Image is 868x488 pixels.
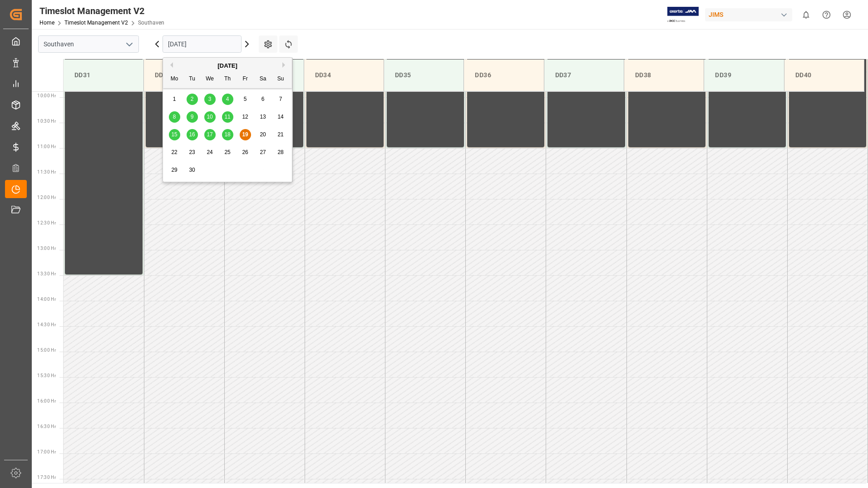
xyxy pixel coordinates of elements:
[242,149,248,155] span: 26
[191,114,194,120] span: 9
[275,147,286,158] div: Choose Sunday, September 28th, 2025
[37,297,56,302] span: 14:00 Hr
[207,114,212,120] span: 10
[187,129,198,140] div: Choose Tuesday, September 16th, 2025
[261,96,265,102] span: 6
[37,144,56,149] span: 11:00 Hr
[204,94,216,105] div: Choose Wednesday, September 3rd, 2025
[37,373,56,378] span: 15:30 Hr
[163,61,292,70] div: [DATE]
[275,111,286,123] div: Choose Sunday, September 14th, 2025
[792,67,857,84] div: DD40
[242,114,248,120] span: 12
[37,119,56,124] span: 10:30 Hr
[187,94,198,105] div: Choose Tuesday, September 2nd, 2025
[257,111,269,123] div: Choose Saturday, September 13th, 2025
[169,94,180,105] div: Choose Monday, September 1st, 2025
[204,74,216,85] div: We
[169,147,180,158] div: Choose Monday, September 22nd, 2025
[391,67,456,84] div: DD35
[257,147,269,158] div: Choose Saturday, September 27th, 2025
[275,74,286,85] div: Su
[208,96,212,102] span: 3
[260,149,266,155] span: 27
[204,111,216,123] div: Choose Wednesday, September 10th, 2025
[204,129,216,140] div: Choose Wednesday, September 17th, 2025
[277,114,283,120] span: 14
[187,111,198,123] div: Choose Tuesday, September 9th, 2025
[240,111,251,123] div: Choose Friday, September 12th, 2025
[796,5,816,25] button: show 0 new notifications
[37,348,56,353] span: 15:00 Hr
[122,37,136,51] button: open menu
[37,475,56,480] span: 17:30 Hr
[204,147,216,158] div: Choose Wednesday, September 24th, 2025
[257,74,269,85] div: Sa
[222,74,233,85] div: Th
[222,111,233,123] div: Choose Thursday, September 11th, 2025
[173,114,176,120] span: 8
[168,62,173,68] button: Previous Month
[163,35,242,53] input: DD-MM-YYYY
[64,20,128,26] a: Timeslot Management V2
[37,195,56,200] span: 12:00 Hr
[224,131,230,138] span: 18
[191,96,194,102] span: 2
[171,149,177,155] span: 22
[151,67,216,84] div: DD32
[187,74,198,85] div: Tu
[37,169,56,174] span: 11:30 Hr
[705,8,792,21] div: JIMS
[37,322,56,327] span: 14:30 Hr
[169,129,180,140] div: Choose Monday, September 15th, 2025
[189,149,195,155] span: 23
[244,96,247,102] span: 5
[169,74,180,85] div: Mo
[275,94,286,105] div: Choose Sunday, September 7th, 2025
[37,93,56,98] span: 10:00 Hr
[71,67,136,84] div: DD31
[257,129,269,140] div: Choose Saturday, September 20th, 2025
[171,167,177,173] span: 29
[207,149,212,155] span: 24
[222,147,233,158] div: Choose Thursday, September 25th, 2025
[240,94,251,105] div: Choose Friday, September 5th, 2025
[169,111,180,123] div: Choose Monday, September 8th, 2025
[711,67,776,84] div: DD39
[171,131,177,138] span: 15
[222,94,233,105] div: Choose Thursday, September 4th, 2025
[552,67,616,84] div: DD37
[38,35,139,53] input: Type to search/select
[816,5,837,25] button: Help Center
[37,246,56,251] span: 13:00 Hr
[166,90,290,179] div: month 2025-09
[242,131,248,138] span: 19
[187,147,198,158] div: Choose Tuesday, September 23rd, 2025
[667,7,699,23] img: Exertis%20JAM%20-%20Email%20Logo.jpg_1722504956.jpg
[311,67,376,84] div: DD34
[224,114,230,120] span: 11
[37,271,56,276] span: 13:30 Hr
[169,164,180,176] div: Choose Monday, September 29th, 2025
[240,74,251,85] div: Fr
[226,96,229,102] span: 4
[631,67,696,84] div: DD38
[240,147,251,158] div: Choose Friday, September 26th, 2025
[207,131,212,138] span: 17
[471,67,536,84] div: DD36
[282,62,288,68] button: Next Month
[260,114,266,120] span: 13
[189,131,195,138] span: 16
[37,398,56,403] span: 16:00 Hr
[277,149,283,155] span: 28
[187,164,198,176] div: Choose Tuesday, September 30th, 2025
[37,449,56,454] span: 17:00 Hr
[37,424,56,429] span: 16:30 Hr
[275,129,286,140] div: Choose Sunday, September 21st, 2025
[705,6,796,23] button: JIMS
[257,94,269,105] div: Choose Saturday, September 6th, 2025
[224,149,230,155] span: 25
[279,96,282,102] span: 7
[39,4,164,18] div: Timeslot Management V2
[39,20,54,26] a: Home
